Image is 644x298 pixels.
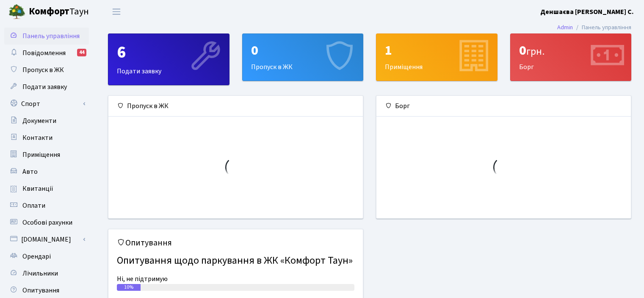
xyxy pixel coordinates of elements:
a: Лічильники [4,265,89,282]
a: Спорт [4,95,89,112]
button: Переключити навігацію [106,5,127,19]
nav: breadcrumb [544,19,644,36]
b: Комфорт [29,5,69,18]
a: Панель управління [4,28,89,45]
a: Подати заявку [4,78,89,95]
b: Деншаєва [PERSON_NAME] С. [540,7,634,17]
a: Приміщення [4,146,89,163]
a: 6Подати заявку [108,33,229,85]
div: 0 [251,42,355,58]
h4: Опитування щодо паркування в ЖК «Комфорт Таун» [117,251,354,270]
a: Орендарі [4,248,89,265]
a: 0Пропуск в ЖК [242,33,364,81]
a: Документи [4,112,89,129]
span: грн. [526,44,544,59]
div: Борг [376,96,631,117]
a: Оплати [4,197,89,214]
div: 10% [117,284,141,291]
div: 1 [385,42,489,58]
span: Панель управління [22,31,80,41]
span: Подати заявку [22,82,67,92]
div: 0 [519,42,623,58]
a: Контакти [4,129,89,146]
span: Квитанції [22,184,53,193]
a: Деншаєва [PERSON_NAME] С. [540,7,634,17]
div: Пропуск в ЖК [108,96,363,117]
span: Особові рахунки [22,218,72,227]
div: Ні, не підтримую [117,274,354,284]
span: Контакти [22,133,53,142]
span: Орендарі [22,252,51,261]
span: Авто [22,167,38,176]
span: Пропуск в ЖК [22,65,64,75]
span: Таун [29,5,89,19]
div: Пропуск в ЖК [243,34,363,81]
div: Борг [511,34,631,81]
span: Лічильники [22,269,58,278]
li: Панель управління [573,23,631,32]
span: Повідомлення [22,48,66,58]
span: Оплати [22,201,45,210]
h5: Опитування [117,238,354,248]
div: 6 [117,42,221,63]
span: Приміщення [22,150,60,159]
a: Admin [557,23,573,32]
a: [DOMAIN_NAME] [4,231,89,248]
div: 44 [77,49,86,56]
a: Пропуск в ЖК [4,61,89,78]
a: Особові рахунки [4,214,89,231]
div: Подати заявку [108,34,229,85]
a: Повідомлення44 [4,45,89,61]
a: Квитанції [4,180,89,197]
div: Приміщення [376,34,497,81]
a: 1Приміщення [376,33,498,81]
span: Опитування [22,286,59,295]
span: Документи [22,116,56,125]
a: Авто [4,163,89,180]
img: logo.png [8,3,25,20]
